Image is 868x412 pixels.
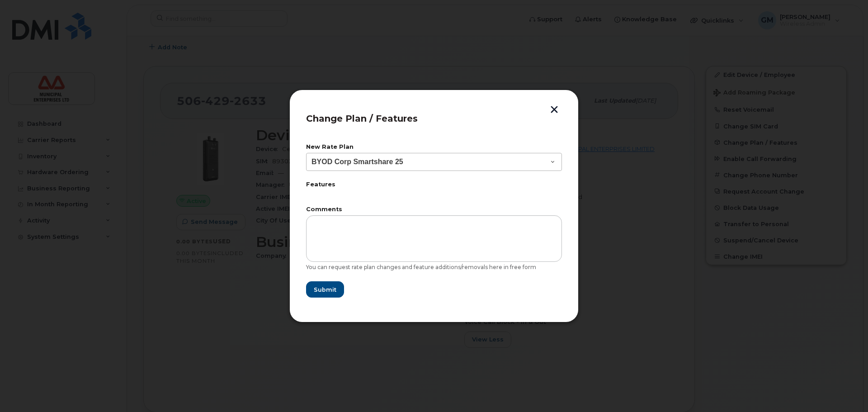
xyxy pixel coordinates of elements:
[306,281,344,298] button: Submit
[306,264,562,271] div: You can request rate plan changes and feature additions/removals here in free form
[306,182,562,188] label: Features
[306,113,418,124] span: Change Plan / Features
[314,285,336,294] span: Submit
[306,207,562,213] label: Comments
[306,144,562,150] label: New Rate Plan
